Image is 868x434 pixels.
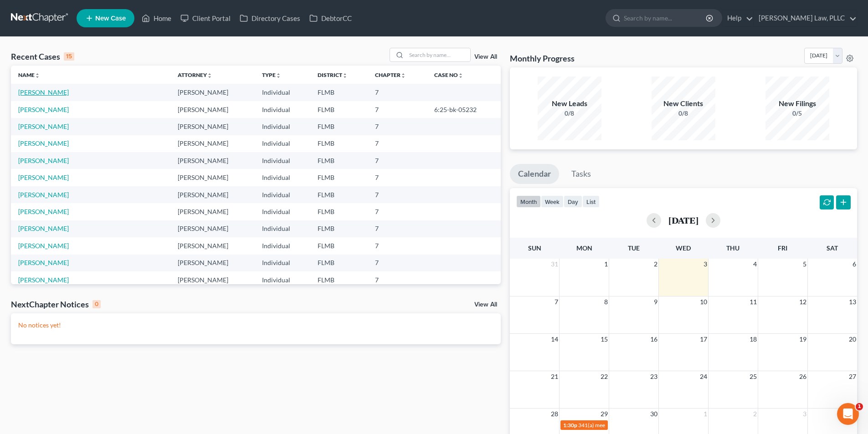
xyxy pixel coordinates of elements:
input: Search by name... [624,10,707,26]
span: 12 [798,296,807,307]
td: FLMB [310,237,368,254]
span: 2 [653,259,658,270]
span: 24 [699,371,708,382]
span: Sat [827,244,838,252]
a: [PERSON_NAME] [18,191,69,199]
td: FLMB [310,255,368,271]
span: Fri [778,244,787,252]
td: Individual [255,169,310,186]
span: 4 [752,259,758,270]
td: 7 [368,271,427,288]
span: 15 [600,334,609,345]
span: Sun [528,244,541,252]
span: 7 [554,296,559,307]
td: [PERSON_NAME] [170,169,255,186]
span: 25 [749,371,758,382]
span: 14 [550,334,559,345]
i: unfold_more [276,73,281,78]
span: 30 [649,408,658,419]
p: No notices yet! [18,321,493,330]
td: FLMB [310,271,368,288]
td: FLMB [310,101,368,118]
span: 26 [798,371,807,382]
td: Individual [255,186,310,203]
a: [PERSON_NAME] [18,123,69,130]
td: 7 [368,169,427,186]
td: 7 [368,186,427,203]
span: 22 [600,371,609,382]
td: Individual [255,271,310,288]
h2: [DATE] [668,215,699,225]
td: 7 [368,255,427,271]
span: Tue [628,244,640,252]
td: 7 [368,135,427,152]
td: FLMB [310,203,368,220]
td: Individual [255,152,310,169]
a: Calendar [510,164,559,184]
a: Nameunfold_more [18,71,40,78]
a: Case Nounfold_more [434,71,463,78]
a: Attorneyunfold_more [178,71,212,78]
td: [PERSON_NAME] [170,203,255,220]
span: 1:30p [563,422,577,429]
td: [PERSON_NAME] [170,84,255,101]
button: list [582,195,600,208]
td: FLMB [310,169,368,186]
a: [PERSON_NAME] [18,157,69,164]
td: [PERSON_NAME] [170,101,255,118]
a: View All [474,54,497,60]
span: 341(a) meeting for [PERSON_NAME] [578,422,666,429]
div: Recent Cases [11,51,74,62]
td: 7 [368,118,427,135]
td: FLMB [310,186,368,203]
button: day [564,195,582,208]
td: Individual [255,84,310,101]
div: New Clients [652,98,715,109]
i: unfold_more [35,73,40,78]
a: [PERSON_NAME] [18,139,69,147]
span: 1 [856,403,863,410]
i: unfold_more [401,73,406,78]
td: [PERSON_NAME] [170,220,255,237]
span: 19 [798,334,807,345]
td: [PERSON_NAME] [170,186,255,203]
a: View All [474,301,497,308]
span: 31 [550,259,559,270]
a: Help [723,10,753,26]
a: [PERSON_NAME] Law, PLLC [754,10,857,26]
span: New Case [95,15,126,22]
span: 5 [802,259,807,270]
div: 0/5 [765,109,829,118]
span: Thu [726,244,740,252]
a: [PERSON_NAME] [18,88,69,96]
button: week [541,195,564,208]
a: Directory Cases [235,10,305,26]
span: 13 [848,296,857,307]
a: Home [137,10,176,26]
td: 7 [368,203,427,220]
td: [PERSON_NAME] [170,255,255,271]
span: 18 [749,334,758,345]
span: 10 [699,296,708,307]
span: 17 [699,334,708,345]
a: [PERSON_NAME] [18,106,69,113]
span: 6 [852,259,857,270]
a: [PERSON_NAME] [18,242,69,250]
div: NextChapter Notices [11,299,101,310]
span: 29 [600,408,609,419]
td: Individual [255,135,310,152]
td: Individual [255,255,310,271]
td: FLMB [310,152,368,169]
i: unfold_more [342,73,348,78]
td: 7 [368,152,427,169]
a: [PERSON_NAME] [18,276,69,284]
a: Districtunfold_more [318,71,348,78]
a: DebtorCC [305,10,356,26]
div: 0/8 [652,109,715,118]
span: 1 [603,259,609,270]
td: Individual [255,220,310,237]
button: month [516,195,541,208]
td: 7 [368,220,427,237]
div: 0/8 [538,109,601,118]
input: Search by name... [406,48,470,61]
